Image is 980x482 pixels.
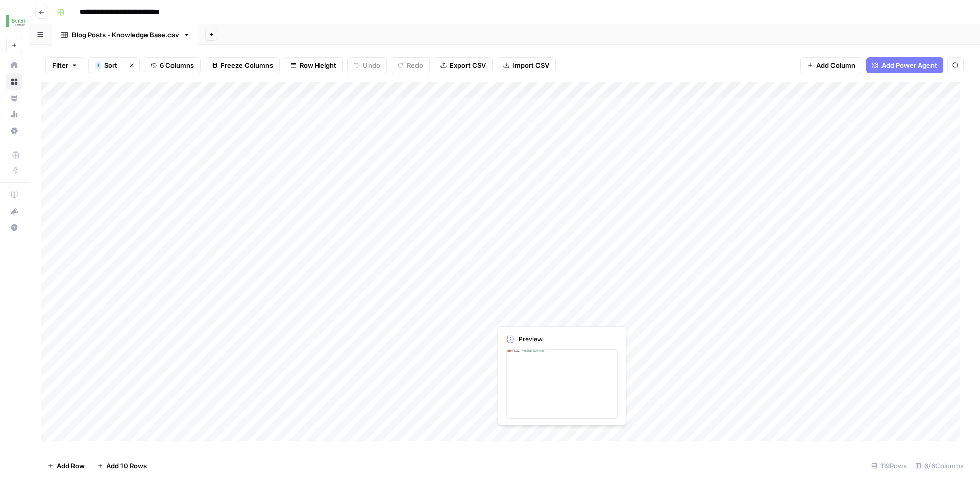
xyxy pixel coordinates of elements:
[284,57,343,73] button: Row Height
[72,30,179,40] div: Blog Posts - Knowledge Base.csv
[881,60,937,70] span: Add Power Agent
[7,204,22,219] div: What's new?
[205,57,280,73] button: Freeze Columns
[57,461,85,471] span: Add Row
[95,61,101,69] div: 1
[507,350,513,352] div: 1
[866,57,943,73] button: Add Power Agent
[104,60,117,70] span: Sort
[300,60,336,70] span: Row Height
[816,60,855,70] span: Add Column
[88,57,124,73] button: 1Sort
[96,61,100,69] span: 1
[52,60,68,70] span: Filter
[6,73,22,90] a: Browse
[6,106,22,122] a: Usage
[6,122,22,139] a: Settings
[407,60,423,70] span: Redo
[160,60,194,70] span: 6 Columns
[867,458,911,474] div: 119 Rows
[45,57,84,73] button: Filter
[6,8,22,34] button: Workspace: Buildium
[6,90,22,106] a: Your Data
[6,219,22,236] button: Help + Support
[391,57,430,73] button: Redo
[450,60,486,70] span: Export CSV
[6,57,22,73] a: Home
[911,458,968,474] div: 6/6 Columns
[512,60,549,70] span: Import CSV
[41,458,91,474] button: Add Row
[144,57,201,73] button: 6 Columns
[6,203,22,219] button: What's new?
[6,12,24,30] img: Buildium Logo
[106,461,147,471] span: Add 10 Rows
[6,187,22,203] a: AirOps Academy
[347,57,387,73] button: Undo
[52,24,199,45] a: Blog Posts - Knowledge Base.csv
[507,350,510,352] span: Error, read annotations row 1
[800,57,862,73] button: Add Column
[220,60,273,70] span: Freeze Columns
[363,60,380,70] span: Undo
[497,57,556,73] button: Import CSV
[91,458,153,474] button: Add 10 Rows
[434,57,493,73] button: Export CSV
